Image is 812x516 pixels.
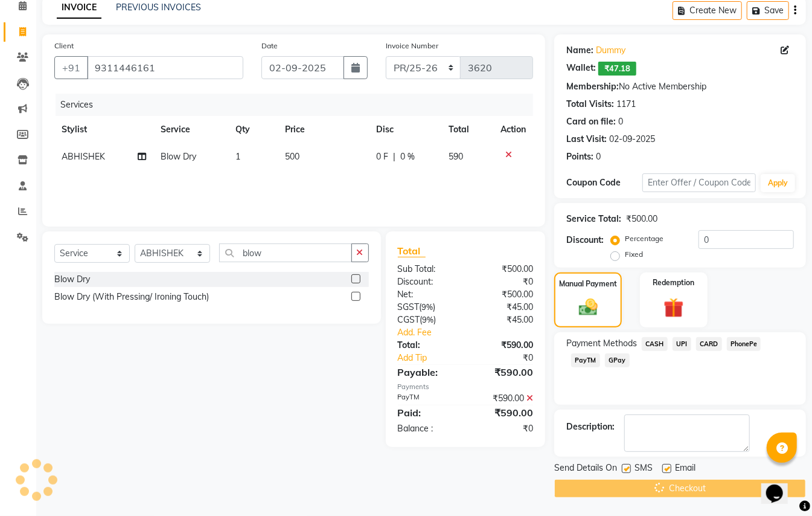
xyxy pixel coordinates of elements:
[618,115,623,128] div: 0
[389,326,543,339] a: Add. Fee
[285,151,299,162] span: 500
[389,365,465,379] div: Payable:
[389,392,465,405] div: PayTM
[54,56,88,79] button: +91
[465,301,542,314] div: ₹45.00
[389,339,465,352] div: Total:
[478,352,542,364] div: ₹0
[642,337,668,351] span: CASH
[423,315,434,324] span: 9%
[278,116,369,143] th: Price
[442,116,494,143] th: Total
[261,40,278,51] label: Date
[566,115,616,128] div: Card on file:
[161,151,196,162] span: Blow Dry
[56,94,542,116] div: Services
[398,245,426,257] span: Total
[376,150,388,163] span: 0 F
[389,263,465,276] div: Sub Total:
[465,422,542,435] div: ₹0
[673,1,742,20] button: Create New
[566,80,619,93] div: Membership:
[566,98,614,111] div: Total Visits:
[389,301,465,314] div: ( )
[566,133,607,146] div: Last Visit:
[573,297,604,318] img: _cash.svg
[596,150,601,163] div: 0
[400,150,415,163] span: 0 %
[369,116,442,143] th: Disc
[389,276,465,288] div: Discount:
[598,62,636,76] span: ₹47.18
[87,56,243,79] input: Search by Name/Mobile/Email/Code
[389,405,465,420] div: Paid:
[566,421,615,433] div: Description:
[465,263,542,276] div: ₹500.00
[657,295,690,320] img: _gift.svg
[389,288,465,301] div: Net:
[393,150,395,163] span: |
[465,276,542,288] div: ₹0
[642,173,756,192] input: Enter Offer / Coupon Code
[228,116,278,143] th: Qty
[626,213,657,225] div: ₹500.00
[449,151,464,162] span: 590
[761,468,800,504] iframe: chat widget
[116,2,201,13] a: PREVIOUS INVOICES
[554,462,617,477] span: Send Details On
[54,291,209,303] div: Blow Dry (With Pressing/ Ironing Touch)
[635,462,653,477] span: SMS
[571,353,600,367] span: PayTM
[761,174,795,192] button: Apply
[465,288,542,301] div: ₹500.00
[566,80,794,93] div: No Active Membership
[696,337,722,351] span: CARD
[566,234,604,247] div: Discount:
[465,339,542,352] div: ₹590.00
[62,151,105,162] span: ABHISHEK
[219,243,352,262] input: Search or Scan
[389,314,465,326] div: ( )
[566,176,642,189] div: Coupon Code
[616,98,636,111] div: 1171
[605,353,630,367] span: GPay
[465,314,542,326] div: ₹45.00
[389,352,479,364] a: Add Tip
[389,422,465,435] div: Balance :
[566,150,593,163] div: Points:
[493,116,533,143] th: Action
[54,116,153,143] th: Stylist
[625,249,643,260] label: Fixed
[398,382,534,392] div: Payments
[386,40,438,51] label: Invoice Number
[653,277,694,288] label: Redemption
[596,44,625,57] a: Dummy
[465,392,542,405] div: ₹590.00
[747,1,789,20] button: Save
[398,314,420,325] span: CGST
[559,279,617,289] label: Manual Payment
[566,44,593,57] div: Name:
[566,337,637,350] span: Payment Methods
[235,151,240,162] span: 1
[566,213,621,225] div: Service Total:
[153,116,228,143] th: Service
[54,273,90,286] div: Blow Dry
[609,133,655,146] div: 02-09-2025
[727,337,761,351] span: PhonePe
[465,365,542,379] div: ₹590.00
[422,302,433,312] span: 9%
[465,405,542,420] div: ₹590.00
[675,462,695,477] span: Email
[625,233,663,244] label: Percentage
[54,40,74,51] label: Client
[398,302,420,312] span: SGST
[673,337,691,351] span: UPI
[566,62,596,76] div: Wallet:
